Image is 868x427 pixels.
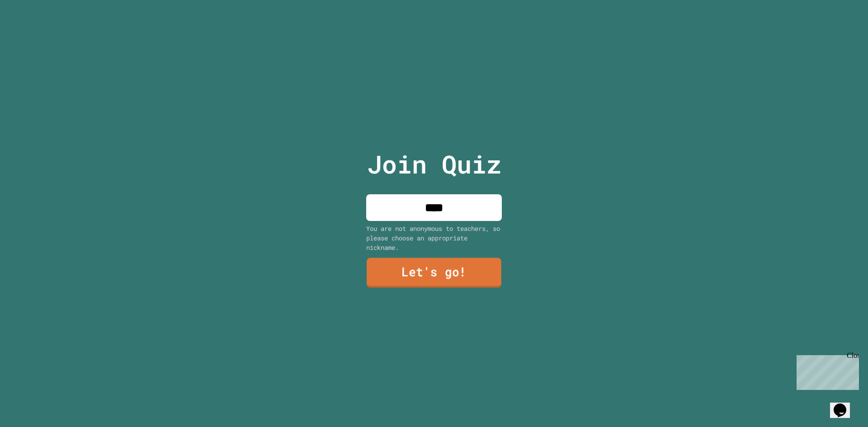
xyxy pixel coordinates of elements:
p: Join Quiz [367,145,501,183]
div: Chat with us now!Close [4,4,62,57]
iframe: chat widget [830,391,859,418]
a: Let's go! [367,258,501,288]
div: You are not anonymous to teachers, so please choose an appropriate nickname. [366,224,502,252]
iframe: chat widget [793,352,859,390]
